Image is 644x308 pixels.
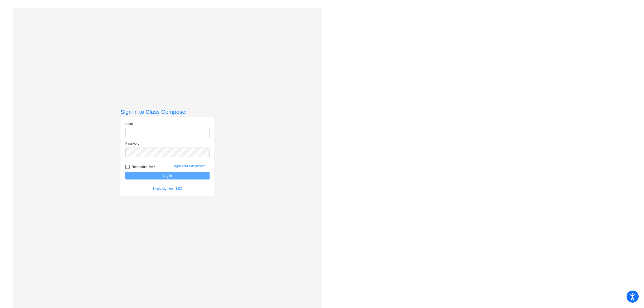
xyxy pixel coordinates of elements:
label: Password [125,141,140,146]
h3: Sign in to Class Composer [120,108,214,115]
a: Forgot Your Password? [171,164,205,168]
button: Log In [125,172,210,179]
a: Single sign on - SSO [152,187,182,190]
span: Remember Me? [132,164,155,170]
label: Email [125,122,133,126]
